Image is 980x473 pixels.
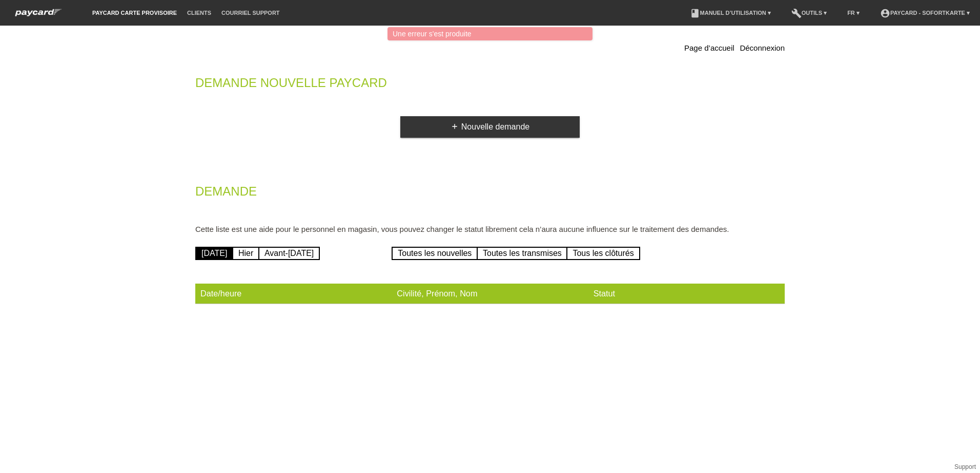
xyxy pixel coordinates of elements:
th: Date/heure [195,284,392,304]
a: paycard carte provisoire [87,10,182,16]
th: Statut [588,284,785,304]
i: account_circle [880,8,890,18]
h2: Demande [195,186,785,202]
a: Avant-[DATE] [258,247,320,260]
a: buildOutils ▾ [786,10,832,16]
a: Tous les clôturés [566,247,640,260]
a: Page d’accueil [684,44,734,52]
a: Toutes les nouvelles [392,247,478,260]
p: Cette liste est une aide pour le personnel en magasin, vous pouvez changer le statut librement ce... [195,225,785,233]
i: build [791,8,802,18]
i: book [690,8,700,18]
a: paycard Sofortkarte [10,12,67,19]
a: FR ▾ [842,10,865,16]
a: Courriel Support [216,10,284,16]
a: bookManuel d’utilisation ▾ [685,10,776,16]
a: Hier [232,247,259,260]
h2: Demande nouvelle Paycard [195,78,785,93]
a: Toutes les transmises [477,247,568,260]
img: paycard Sofortkarte [10,7,67,18]
a: account_circlepaycard - Sofortkarte ▾ [875,10,975,16]
th: Civilité, Prénom, Nom [392,284,588,304]
a: Support [954,463,976,470]
a: Déconnexion [740,44,785,52]
a: Clients [182,10,216,16]
a: [DATE] [195,247,233,260]
a: addNouvelle demande [400,116,580,138]
i: add [451,122,459,131]
div: Une erreur s'est produite [387,27,593,40]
